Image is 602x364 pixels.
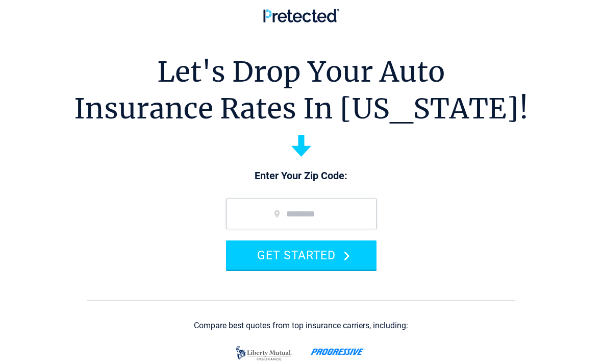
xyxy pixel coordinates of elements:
img: Pretected Logo [263,9,339,22]
input: zip code [226,199,377,229]
div: Compare best quotes from top insurance carriers, including: [194,321,408,330]
h1: Let's Drop Your Auto Insurance Rates In [US_STATE]! [74,54,529,127]
button: GET STARTED [226,240,377,270]
img: progressive [311,348,365,355]
p: Enter Your Zip Code: [216,169,387,183]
